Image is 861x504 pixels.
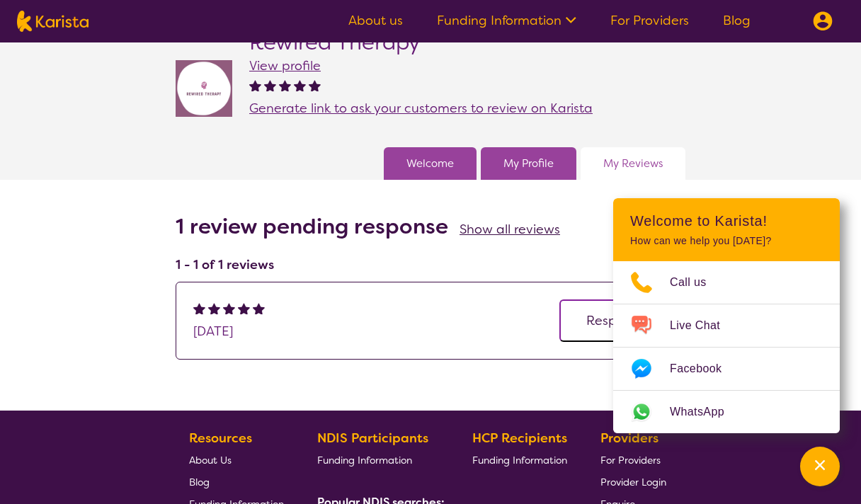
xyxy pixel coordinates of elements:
[317,430,428,447] b: NDIS Participants
[208,302,220,314] img: fullstar
[249,98,593,119] a: Generate link to ask your customers to review on Karista
[460,221,560,238] a: Show all reviews
[800,447,840,486] button: Channel Menu
[317,449,439,471] a: Funding Information
[176,256,685,273] h4: 1 - 1 of 1 reviews
[613,391,840,433] a: Web link opens in a new tab.
[600,449,666,471] a: For Providers
[176,60,232,117] img: jovdti8ilrgkpezhq0s9.png
[670,358,739,379] span: Facebook
[472,430,567,447] b: HCP Recipients
[264,79,276,91] img: fullstar
[559,299,668,342] button: Respond
[603,153,663,174] a: My Reviews
[223,302,235,314] img: fullstar
[723,12,751,29] a: Blog
[600,476,666,488] span: Provider Login
[279,79,291,91] img: fullstar
[437,12,576,29] a: Funding Information
[176,214,448,239] h2: 1 review pending response
[309,79,321,91] img: fullstar
[670,401,741,423] span: WhatsApp
[249,57,321,74] a: View profile
[189,476,210,488] span: Blog
[630,212,823,229] h2: Welcome to Karista!
[249,30,593,55] h2: Rewired Therapy
[189,454,232,466] span: About Us
[189,449,284,471] a: About Us
[189,471,284,493] a: Blog
[189,430,252,447] b: Resources
[472,454,567,466] span: Funding Information
[472,449,567,471] a: Funding Information
[600,454,661,466] span: For Providers
[294,79,306,91] img: fullstar
[670,272,724,293] span: Call us
[249,79,261,91] img: fullstar
[813,11,833,31] img: menu
[238,302,250,314] img: fullstar
[193,302,205,314] img: fullstar
[17,11,89,32] img: Karista logo
[600,430,658,447] b: Providers
[503,153,554,174] a: My Profile
[670,315,737,336] span: Live Chat
[253,302,265,314] img: fullstar
[630,235,823,247] p: How can we help you [DATE]?
[317,454,412,466] span: Funding Information
[406,153,454,174] a: Welcome
[613,261,840,433] ul: Choose channel
[600,471,666,493] a: Provider Login
[193,321,268,342] div: [DATE]
[249,100,593,117] span: Generate link to ask your customers to review on Karista
[348,12,403,29] a: About us
[613,198,840,433] div: Channel Menu
[610,12,689,29] a: For Providers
